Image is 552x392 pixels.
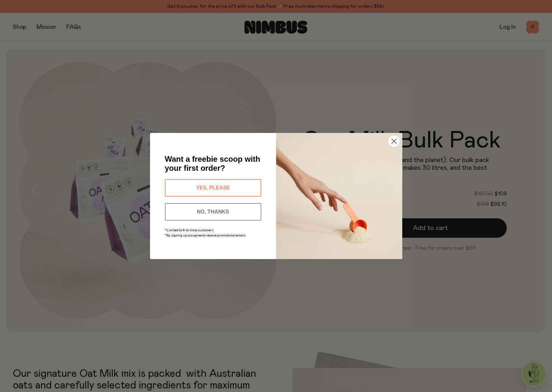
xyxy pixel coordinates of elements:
span: Want a freebie scoop with your first order? [165,155,260,172]
img: c0d45117-8e62-4a02-9742-374a5db49d45.jpeg [276,133,402,259]
span: *Limited to first-time customers [165,229,213,232]
button: NO, THANKS [165,203,261,221]
span: *By signing up you agree to receive promotional emails [165,234,246,237]
button: YES, PLEASE [165,179,261,197]
button: Close dialog [388,136,400,147]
